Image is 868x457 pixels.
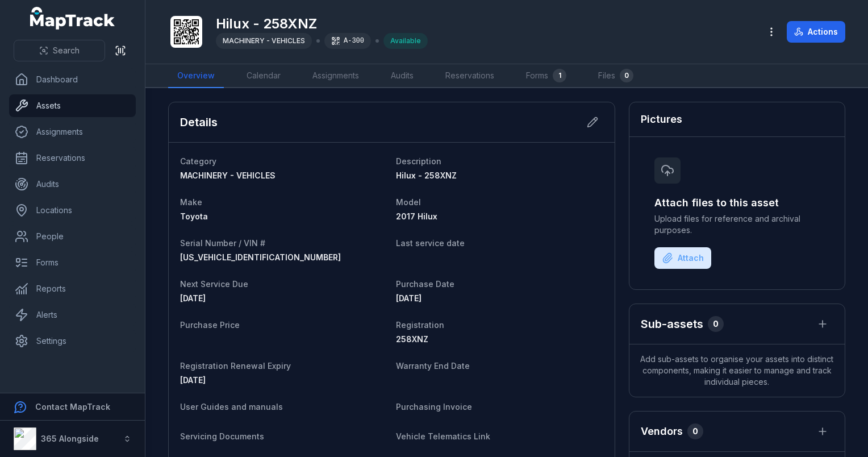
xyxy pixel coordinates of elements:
div: 0 [620,69,633,82]
h3: Pictures [641,111,682,127]
span: 2017 Hilux [396,211,437,221]
time: 22/11/2025, 10:00:00 am [180,293,206,303]
time: 06/01/2017, 10:00:00 am [396,293,422,303]
button: Actions [787,21,845,43]
time: 04/02/2026, 10:00:00 am [180,375,206,385]
span: Category [180,156,216,166]
span: Purchasing Invoice [396,402,472,412]
a: Audits [9,173,136,196]
h3: Attach files to this asset [654,195,820,211]
div: 0 [687,423,703,439]
a: Alerts [9,304,136,326]
strong: 365 Alongside [41,434,99,443]
span: Add sub-assets to organise your assets into distinct components, making it easier to manage and t... [629,344,845,397]
a: Audits [382,64,423,88]
a: Assignments [9,121,136,143]
span: Search [53,45,80,56]
h2: Sub-assets [641,316,703,332]
button: Search [14,40,105,61]
a: Reports [9,277,136,300]
span: Vehicle Telematics Link [396,431,490,441]
span: Next Service Due [180,279,248,289]
a: Reservations [9,147,136,169]
a: Overview [168,64,224,88]
span: [DATE] [396,293,422,303]
h2: Details [180,114,218,130]
span: [DATE] [180,293,206,303]
a: MapTrack [30,7,115,30]
a: Assignments [303,64,368,88]
span: Serial Number / VIN # [180,238,265,248]
span: User Guides and manuals [180,402,283,412]
span: Registration [396,320,444,330]
span: Registration Renewal Expiry [180,361,291,371]
span: MACHINERY - VEHICLES [223,36,305,45]
a: Locations [9,199,136,222]
a: People [9,225,136,248]
span: Description [396,156,441,166]
span: Upload files for reference and archival purposes. [654,213,820,236]
span: Servicing Documents [180,431,264,441]
span: Model [396,197,421,207]
span: Purchase Price [180,320,240,330]
div: 0 [708,316,724,332]
span: Last service date [396,238,465,248]
span: MACHINERY - VEHICLES [180,171,276,180]
div: 1 [553,69,566,82]
span: Toyota [180,211,208,221]
a: Calendar [237,64,290,88]
h3: Vendors [641,423,683,439]
span: Purchase Date [396,279,454,289]
a: Settings [9,330,136,352]
a: Forms1 [517,64,575,88]
span: [US_VEHICLE_IDENTIFICATION_NUMBER] [180,252,341,262]
span: 258XNZ [396,334,428,344]
a: Reservations [436,64,503,88]
span: Warranty End Date [396,361,470,371]
div: Available [383,33,428,49]
span: [DATE] [180,375,206,385]
a: Dashboard [9,68,136,91]
div: A-300 [324,33,371,49]
h1: Hilux - 258XNZ [216,15,428,33]
span: Hilux - 258XNZ [396,171,457,180]
span: Make [180,197,202,207]
button: Attach [654,247,711,269]
strong: Contact MapTrack [35,402,110,412]
a: Assets [9,94,136,117]
a: Files0 [589,64,642,88]
a: Forms [9,251,136,274]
